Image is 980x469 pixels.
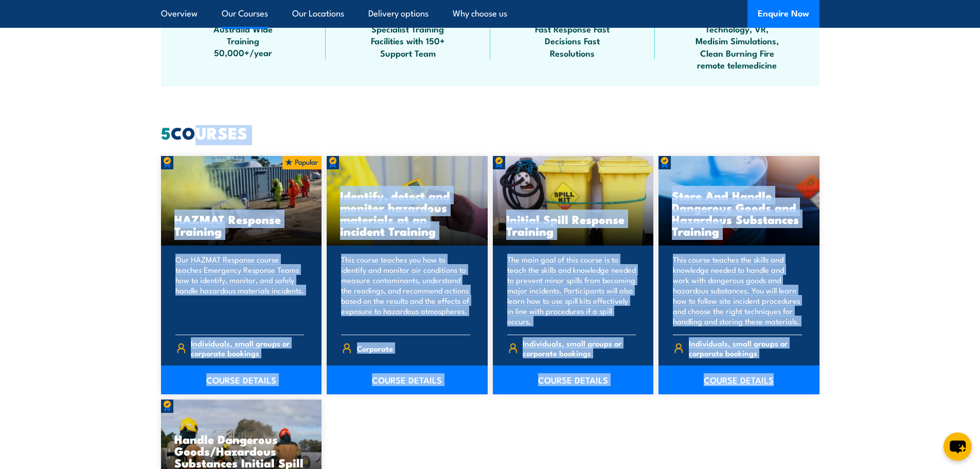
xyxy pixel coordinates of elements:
p: Our HAZMAT Response course teaches Emergency Response Teams how to identify, monitor, and safely ... [175,254,305,326]
a: COURSE DETAILS [327,366,488,394]
span: Australia Wide Training 50,000+/year [197,23,290,59]
span: Specialist Training Facilities with 150+ Support Team [362,23,454,59]
strong: 5 [161,119,171,145]
span: Fast Response Fast Decisions Fast Resolutions [526,23,619,59]
span: Individuals, small groups or corporate bookings [523,338,636,358]
a: COURSE DETAILS [658,366,819,394]
button: chat-button [943,432,972,461]
span: Technology, VR, Medisim Simulations, Clean Burning Fire remote telemedicine [691,23,783,71]
a: COURSE DETAILS [493,366,654,394]
p: This course teaches the skills and knowledge needed to handle and work with dangerous goods and h... [673,254,802,326]
span: Individuals, small groups or corporate bookings [191,338,304,358]
p: The main goal of this course is to teach the skills and knowledge needed to prevent minor spills ... [507,254,636,326]
h2: COURSES [161,125,819,140]
span: Corporate [357,340,393,356]
h3: HAZMAT Response Training [174,213,309,237]
h3: Initial Spill Response Training [506,213,640,237]
p: This course teaches you how to identify and monitor air conditions to measure contaminants, under... [341,254,470,326]
span: Individuals, small groups or corporate bookings [689,338,802,358]
h3: Identify, detect and monitor hazardous materials at an incident Training [340,189,474,237]
a: COURSE DETAILS [161,366,322,394]
h3: Store And Handle Dangerous Goods and Hazardous Substances Training [672,189,806,237]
